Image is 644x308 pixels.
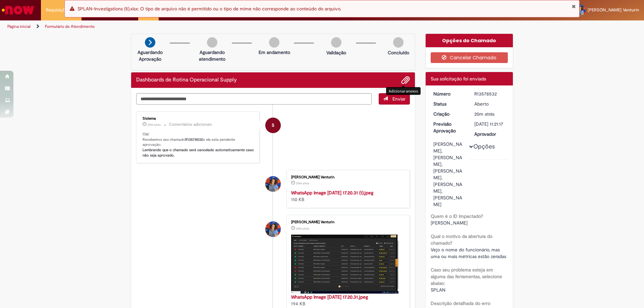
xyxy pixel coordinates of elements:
p: Olá! Recebemos seu chamado e ele esta pendente aprovação. [143,132,254,158]
span: [PERSON_NAME] [431,220,468,226]
img: img-circle-grey.png [207,37,217,48]
a: Formulário de Atendimento [45,24,95,29]
div: 194 KB [291,294,403,307]
span: Enviar [392,96,406,102]
b: Descrição detalhada do erro [431,300,490,306]
a: Página inicial [7,24,31,29]
time: 29/09/2025 17:21:05 [296,181,309,185]
span: 20m atrás [148,123,161,127]
div: Opções do Chamado [426,34,513,47]
dt: Criação [428,111,470,117]
img: img-circle-grey.png [269,37,279,48]
span: SPLAN [431,287,445,293]
p: Em andamento [259,49,290,56]
div: Ana Alice Zucolotto Venturin [265,222,281,237]
div: [PERSON_NAME] Venturin [291,175,403,179]
span: Sua solicitação foi enviada [431,76,486,82]
h2: Dashboards de Rotina Operacional Supply Histórico de tíquete [136,77,237,83]
img: img-circle-grey.png [393,37,404,48]
span: 20m atrás [296,181,309,185]
div: System [265,118,281,133]
div: [DATE] 11:21:17 [474,121,505,127]
small: Comentários adicionais [169,122,212,127]
img: ServiceNow [1,3,35,17]
b: R13578532 [185,137,203,142]
div: 110 KB [291,189,403,203]
p: Aguardando atendimento [196,49,228,62]
p: Validação [326,49,346,56]
dt: Número [428,90,470,97]
ul: Trilhas de página [5,20,424,33]
b: Caso seu problema esteja em alguma das ferramentas, selecione abaixo: [431,267,502,286]
dt: Aprovador [469,131,511,137]
div: R13578532 [474,90,505,97]
div: Adicionar anexos [386,87,421,95]
span: Vejo o nome do funcionário, mas uma ou mais métricas estão zeradas [431,247,506,259]
div: [PERSON_NAME] Venturin [291,220,403,224]
a: WhatsApp Image [DATE] 17.20.31 (1).jpeg [291,190,373,196]
p: Aguardando Aprovação [134,49,166,62]
time: 29/09/2025 17:20:50 [296,227,309,231]
a: WhatsApp Image [DATE] 17.20.31.jpeg [291,294,368,300]
dt: Status [428,101,470,107]
b: Lembrando que o chamado será cancelado automaticamente caso não seja aprovado. [143,147,255,158]
button: Enviar [379,93,410,105]
div: Sistema [143,117,254,121]
span: 20m atrás [296,227,309,231]
p: Concluído [388,49,409,56]
div: 29/09/2025 17:21:17 [474,111,505,117]
b: Quem é o ID Impactado? [431,213,483,219]
span: S [272,117,274,133]
button: Adicionar anexos [401,76,410,84]
img: arrow-next.png [145,37,155,48]
img: img-circle-grey.png [331,37,341,48]
dt: Previsão Aprovação [428,121,470,134]
button: Fechar Notificação [572,4,576,9]
textarea: Digite sua mensagem aqui... [136,93,372,105]
span: Requisições [46,7,69,13]
span: 20m atrás [474,111,494,117]
div: [PERSON_NAME], [PERSON_NAME], [PERSON_NAME], [PERSON_NAME], [PERSON_NAME] [433,141,465,208]
span: [PERSON_NAME] Venturin [588,7,639,13]
div: Aberto [474,101,505,107]
button: Cancelar Chamado [431,52,508,63]
div: Ana Alice Zucolotto Venturin [265,176,281,192]
span: SPLAN-Investigations (5).xlsx: O tipo de arquivo não é permitido ou o tipo de mime não correspond... [77,6,341,12]
time: 29/09/2025 17:21:32 [148,123,161,127]
b: Qual o motivo da abertura do chamado? [431,233,492,246]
